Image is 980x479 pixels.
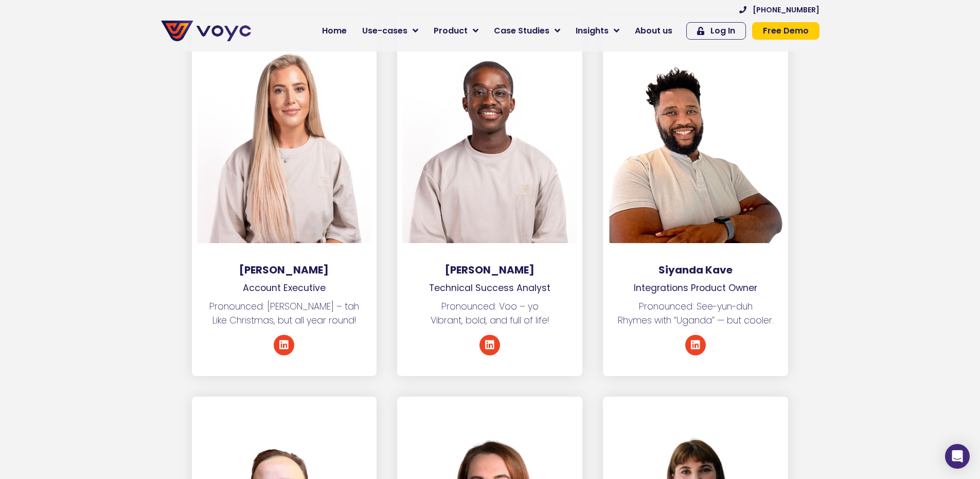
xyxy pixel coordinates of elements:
img: voyc-full-logo [161,21,251,41]
span: Free Demo [763,27,809,35]
span: Log In [710,27,735,35]
a: About us [627,21,680,41]
span: Product [434,25,468,37]
span: Home [322,25,347,37]
p: Pronounced: See-yun-duh Rhymes with “Uganda” — but cooler. [603,300,788,327]
span: Use-cases [362,25,407,37]
h3: [PERSON_NAME] [192,264,377,276]
span: About us [635,25,672,37]
span: Insights [576,25,609,37]
a: [PHONE_NUMBER] [739,6,819,13]
a: Use-cases [354,21,426,41]
p: Account Executive [192,281,377,295]
p: Integrations Product Owner [603,281,788,295]
p: Technical Success Analyst [397,281,582,295]
h3: Siyanda Kave [603,264,788,276]
a: Product [426,21,486,41]
div: Open Intercom Messenger [945,444,970,469]
p: Pronounced: Voo – yo Vibrant, bold, and full of life! [397,300,582,327]
a: Case Studies [486,21,568,41]
a: Insights [568,21,627,41]
a: Log In [686,22,746,40]
p: Pronounced: [PERSON_NAME] – tah Like Christmas, but all year round! [192,300,377,327]
h3: [PERSON_NAME] [397,264,582,276]
span: Case Studies [494,25,549,37]
a: Free Demo [752,22,819,40]
a: Home [314,21,354,41]
span: [PHONE_NUMBER] [753,6,819,13]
